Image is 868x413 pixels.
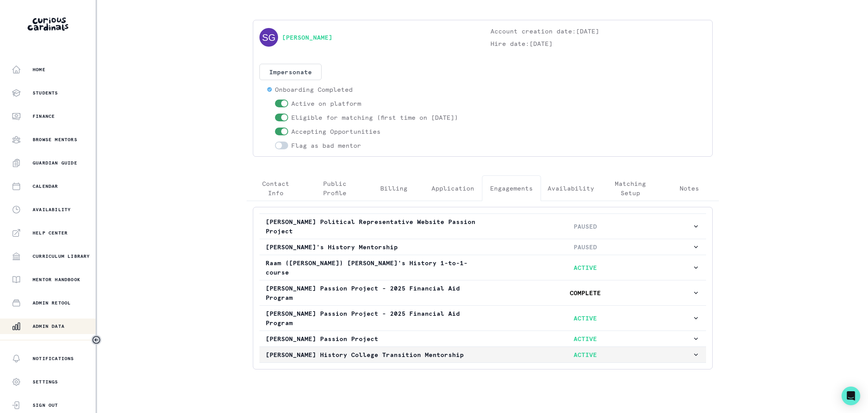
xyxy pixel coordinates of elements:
p: Matching Setup [607,179,653,198]
div: Open Intercom Messenger [842,387,860,405]
p: [PERSON_NAME]'s History Mentorship [266,242,479,252]
img: Curious Cardinals Logo [28,17,68,31]
p: Finance [33,113,55,119]
p: Sign Out [33,402,58,408]
p: PAUSED [479,242,692,252]
p: Home [33,66,45,73]
p: ACTIVE [479,334,692,343]
p: Browse Mentors [33,136,77,143]
p: Settings [33,379,58,385]
p: Availability [33,206,71,213]
p: COMPLETE [479,288,692,297]
button: [PERSON_NAME] Political Representative Website Passion ProjectPAUSED [259,214,706,239]
p: Help Center [33,230,68,236]
p: Admin Retool [33,300,71,306]
p: Active on platform [291,99,361,108]
p: Hire date: [DATE] [491,39,706,48]
p: [PERSON_NAME] Passion Project [266,334,479,343]
p: [PERSON_NAME] Passion Project - 2025 Financial Aid Program [266,283,479,302]
p: [PERSON_NAME] Passion Project - 2025 Financial Aid Program [266,309,479,327]
a: [PERSON_NAME] [282,33,332,42]
button: Toggle sidebar [91,335,101,345]
p: Flag as bad mentor [291,141,361,150]
p: Accepting Opportunities [291,127,381,136]
button: [PERSON_NAME]'s History MentorshipPAUSED [259,239,706,255]
p: ACTIVE [479,350,692,359]
p: Application [431,184,474,193]
p: Admin Data [33,323,64,329]
p: Students [33,90,58,96]
p: ACTIVE [479,263,692,272]
button: [PERSON_NAME] Passion Project - 2025 Financial Aid ProgramACTIVE [259,306,706,331]
p: Onboarding Completed [275,85,353,94]
p: Contact Info [253,179,299,198]
p: Mentor Handbook [33,276,80,283]
p: Curriculum Library [33,253,90,259]
p: Guardian Guide [33,160,77,166]
img: svg [259,28,278,47]
p: [PERSON_NAME] Political Representative Website Passion Project [266,217,479,236]
p: Account creation date: [DATE] [491,26,706,36]
p: Engagements [490,184,533,193]
p: Raam ([PERSON_NAME]) [PERSON_NAME]'s History 1-to-1-course [266,258,479,277]
p: Notes [680,184,699,193]
button: Impersonate [259,64,322,80]
p: Availability [548,184,594,193]
p: Billing [380,184,407,193]
button: Raam ([PERSON_NAME]) [PERSON_NAME]'s History 1-to-1-courseACTIVE [259,255,706,280]
button: [PERSON_NAME] Passion ProjectACTIVE [259,331,706,346]
p: Public Profile [312,179,358,198]
p: ACTIVE [479,313,692,323]
p: Eligible for matching (first time on [DATE]) [291,113,458,122]
p: PAUSED [479,222,692,231]
button: [PERSON_NAME] Passion Project - 2025 Financial Aid ProgramCOMPLETE [259,280,706,305]
p: Notifications [33,355,74,362]
p: Calendar [33,183,58,189]
button: [PERSON_NAME] History College Transition MentorshipACTIVE [259,347,706,362]
p: [PERSON_NAME] History College Transition Mentorship [266,350,479,359]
